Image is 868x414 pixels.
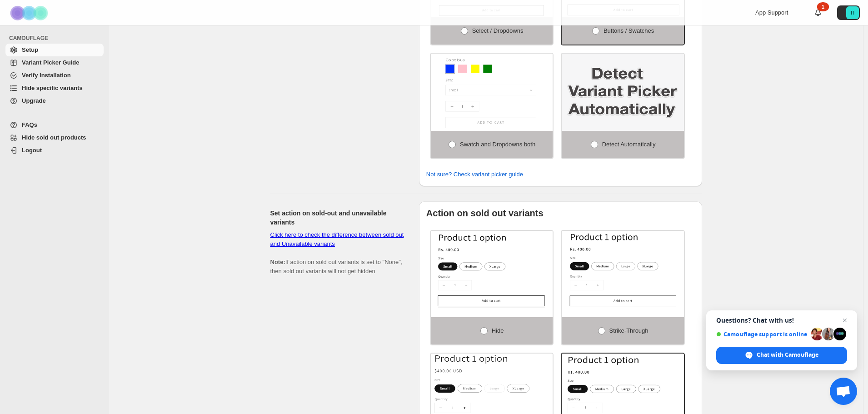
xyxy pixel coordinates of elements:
span: Swatch and Dropdowns both [460,141,535,148]
span: Select / Dropdowns [472,27,524,34]
a: Hide sold out products [5,131,104,144]
span: If action on sold out variants is set to "None", then sold out variants will not get hidden [270,231,404,274]
span: Hide specific variants [22,85,83,91]
img: Hide [431,231,553,308]
a: Setup [5,44,104,56]
img: Detect Automatically [562,54,684,131]
a: Upgrade [5,95,104,107]
span: Setup [22,46,38,53]
img: Strike-through [562,231,684,308]
span: Variant Picker Guide [22,59,79,66]
span: Questions? Chat with us! [716,317,847,324]
a: 1 [813,8,823,17]
b: Action on sold out variants [426,208,544,218]
span: Strike-through [609,327,649,334]
img: Swatch and Dropdowns both [431,54,553,131]
span: Chat with Camouflage [716,347,847,364]
b: Note: [270,259,285,265]
div: 1 [817,2,829,11]
span: Buttons / Swatches [604,27,654,34]
span: Detect Automatically [602,141,656,148]
span: Hide sold out products [22,134,86,141]
a: FAQs [5,119,104,131]
a: Verify Installation [5,69,104,82]
span: Chat with Camouflage [757,351,818,359]
a: Logout [5,144,104,157]
a: Not sure? Check variant picker guide [426,171,523,178]
a: Click here to check the difference between sold out and Unavailable variants [270,231,404,247]
button: Avatar with initials H [837,5,860,20]
span: Verify Installation [22,72,71,79]
span: Upgrade [22,97,46,104]
span: CAMOUFLAGE [9,35,105,42]
span: Avatar with initials H [846,6,859,19]
img: Camouflage [7,0,53,25]
a: Variant Picker Guide [5,56,104,69]
text: H [851,10,854,15]
span: Logout [22,147,42,154]
span: Camouflage support is online [716,331,808,338]
a: Open chat [830,378,857,405]
h2: Set action on sold-out and unavailable variants [270,209,404,227]
span: App Support [755,9,788,16]
span: Hide [492,327,504,334]
a: Hide specific variants [5,82,104,95]
span: FAQs [22,121,37,128]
